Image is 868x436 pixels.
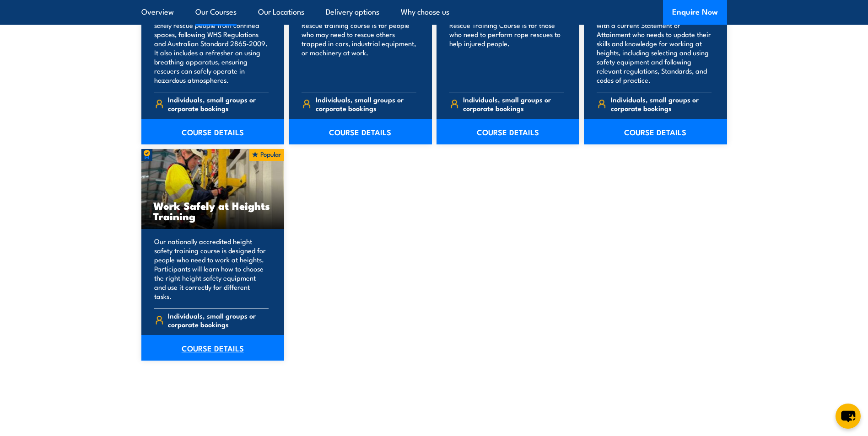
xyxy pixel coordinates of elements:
p: This refresher course is for anyone with a current Statement of Attainment who needs to update th... [597,11,712,85]
a: COURSE DETAILS [141,119,285,144]
a: COURSE DETAILS [141,335,285,361]
p: Our nationally accredited Vertical Rescue Training Course is for those who need to perform rope r... [449,11,564,85]
span: Individuals, small groups or corporate bookings [611,95,712,112]
a: COURSE DETAILS [584,119,727,144]
p: This course teaches your team how to safely rescue people from confined spaces, following WHS Reg... [154,11,269,85]
span: Individuals, small groups or corporate bookings [168,95,269,112]
span: Individuals, small groups or corporate bookings [316,95,416,112]
p: Our nationally accredited height safety training course is designed for people who need to work a... [154,237,269,301]
span: Individuals, small groups or corporate bookings [463,95,564,112]
a: COURSE DETAILS [289,119,432,144]
a: COURSE DETAILS [437,119,580,144]
button: chat-button [836,404,861,429]
p: Our nationally accredited Road Crash Rescue training course is for people who may need to rescue ... [302,11,416,85]
span: Individuals, small groups or corporate bookings [168,311,269,329]
h3: Work Safely at Heights Training [153,200,273,221]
